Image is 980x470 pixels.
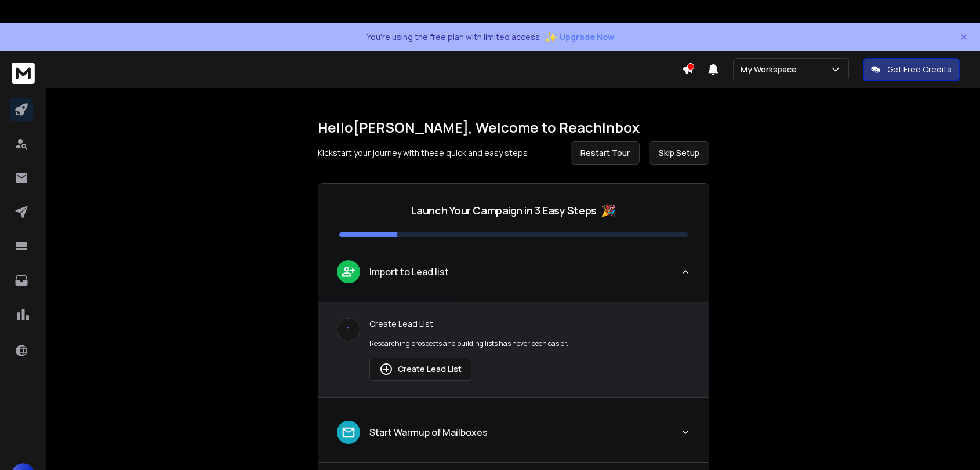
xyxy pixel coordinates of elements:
button: Skip Setup [649,141,709,165]
h1: Hello [PERSON_NAME] , Welcome to ReachInbox [318,118,709,137]
img: lead [379,362,393,376]
p: My Workspace [741,64,801,75]
p: Kickstart your journey with these quick and easy steps [318,147,528,159]
p: Import to Lead list [369,265,449,279]
div: 1 [337,318,360,341]
button: ✨Upgrade Now [545,25,614,49]
img: lead [341,264,356,279]
span: Skip Setup [659,147,699,159]
button: leadImport to Lead list [318,251,709,302]
span: 🎉 [601,202,616,218]
img: lead [341,425,356,440]
span: ✨ [545,29,557,45]
div: leadImport to Lead list [318,302,709,397]
button: Restart Tour [571,141,640,165]
button: Create Lead List [369,358,471,381]
span: Upgrade Now [560,31,614,43]
button: leadStart Warmup of Mailboxes [318,411,709,462]
p: Launch Your Campaign in 3 Easy Steps [411,202,597,218]
button: Close notification [959,23,968,51]
button: Get Free Credits [863,58,960,81]
p: Researching prospects and building lists has never been easier. [369,339,690,348]
p: Start Warmup of Mailboxes [369,425,488,439]
p: Create Lead List [369,318,690,330]
p: You're using the free plan with limited access [366,31,540,43]
p: Get Free Credits [887,64,952,75]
